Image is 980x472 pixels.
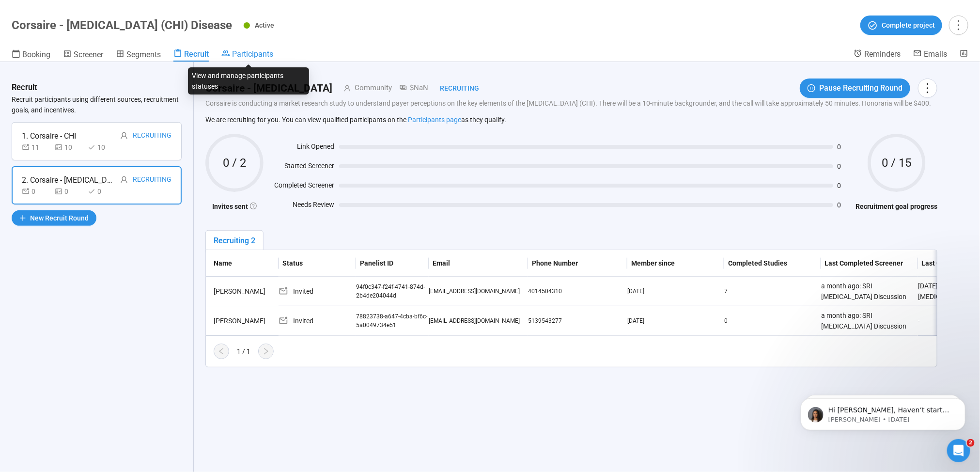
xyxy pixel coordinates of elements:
a: Participants [221,49,273,61]
button: Complete project [860,16,942,35]
a: Reminders [854,49,901,61]
span: left [218,347,225,355]
div: Needs Review [268,199,334,214]
th: Completed Studies [724,250,821,277]
div: Invited [279,315,356,326]
a: Segments [116,49,161,62]
div: [PERSON_NAME] [210,315,279,326]
div: Recruiting [133,130,171,142]
th: Member since [627,250,724,277]
span: user [120,176,128,184]
div: [EMAIL_ADDRESS][DOMAIN_NAME] [429,287,528,296]
span: Recruit [184,49,209,59]
button: right [258,344,274,359]
div: 7 [724,287,821,296]
p: Corsaire is conducting a market research study to understand payer perceptions on the key element... [205,98,937,109]
div: [EMAIL_ADDRESS][DOMAIN_NAME] [429,316,528,326]
div: a month ago: SRI [MEDICAL_DATA] Discussion [821,310,918,331]
span: Complete project [882,20,935,31]
div: 1. Corsaire - CHI [22,130,76,142]
span: 0 / 15 [868,157,926,169]
h4: Invites sent [205,201,264,212]
div: Recruiting [133,174,171,186]
div: [PERSON_NAME] [210,286,279,297]
span: Pause Recruiting Round [819,82,902,94]
span: more [921,81,934,94]
div: Recruiting [428,83,479,94]
button: more [949,16,968,35]
button: pause-circlePause Recruiting Round [800,79,910,98]
span: pause-circle [808,84,815,92]
th: Status [279,250,356,277]
div: 11 [22,142,51,153]
div: 10 [88,142,117,153]
div: 78823738-a647-4cba-bf6c-5a0049734e51 [356,312,429,330]
div: 0 [22,186,51,197]
div: Completed Screener [268,180,334,194]
iframe: Intercom live chat [947,439,970,462]
span: plus [19,215,26,221]
span: 0 [837,143,851,150]
div: [DATE] [627,287,724,296]
span: Screener [74,50,103,59]
a: Recruit [173,49,209,62]
span: 0 / 2 [205,157,264,169]
h4: Recruitment goal progress [856,201,937,212]
div: 2. Corsaire - [MEDICAL_DATA] [22,174,114,186]
div: Invited [279,286,356,297]
th: Email [429,250,528,277]
th: Last Completed Screener [821,250,918,277]
div: View and manage participants statuses [188,67,309,94]
span: user [120,132,128,140]
span: 0 [837,163,851,170]
span: more [952,18,965,31]
span: Booking [22,50,50,59]
div: 10 [55,142,84,153]
a: Screener [63,49,103,62]
div: Community [351,82,392,94]
div: Recruiting 2 [214,235,255,247]
div: Link Opened [268,141,334,156]
span: New Recruit Round [30,213,89,223]
div: 0 [55,186,84,197]
th: Panelist ID [356,250,429,277]
a: Emails [913,49,947,61]
span: user [332,85,351,92]
div: Started Screener [268,160,334,175]
div: $NaN [392,82,428,94]
span: 0 [837,182,851,189]
a: Booking [12,49,50,62]
span: question-circle [250,203,257,209]
span: Segments [126,50,161,59]
span: right [262,347,270,355]
div: 1 / 1 [237,346,250,357]
h3: Recruit [12,81,37,94]
th: Phone Number [528,250,627,277]
span: Participants [232,49,273,59]
p: Recruit participants using different sources, recruitment goals, and incentives. [12,94,182,115]
div: 94f0c347-f24f-4741-874d-2b4de204044d [356,283,429,301]
div: a month ago: SRI [MEDICAL_DATA] Discussion [821,281,918,302]
span: 0 [837,202,851,208]
button: plusNew Recruit Round [12,210,96,226]
div: 0 [724,316,821,326]
span: 2 [967,439,975,447]
h1: Corsaire - [MEDICAL_DATA] (CHI) Disease [12,18,232,32]
div: 0 [88,186,117,197]
div: 4014504310 [528,287,627,296]
button: left [214,344,229,359]
button: more [918,79,937,98]
span: Emails [924,49,947,59]
p: We are recruiting for you. You can view qualified participants on the as they qualify. [205,115,937,124]
div: 5139543277 [528,316,627,326]
span: Active [255,21,274,29]
span: Reminders [864,49,901,59]
th: Name [206,250,279,277]
iframe: Intercom notifications message [786,378,980,446]
div: [DATE] [627,316,724,326]
a: Participants page [408,116,461,124]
